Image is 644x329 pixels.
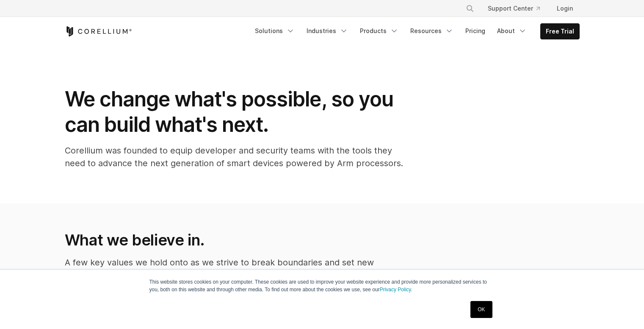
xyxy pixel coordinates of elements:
[65,86,404,137] h1: We change what's possible, so you can build what's next.
[301,23,353,39] a: Industries
[456,1,580,16] div: Navigation Menu
[462,1,478,16] button: Search
[250,23,580,39] div: Navigation Menu
[149,278,495,293] p: This website stores cookies on your computer. These cookies are used to improve your website expe...
[65,144,404,170] p: Corellium was founded to equip developer and security teams with the tools they need to advance t...
[481,1,547,16] a: Support Center
[250,23,300,39] a: Solutions
[470,301,492,318] a: OK
[405,23,459,39] a: Resources
[355,23,404,39] a: Products
[550,1,580,16] a: Login
[492,23,532,39] a: About
[65,231,402,249] h2: What we believe in.
[460,23,490,39] a: Pricing
[65,26,132,36] a: Corellium Home
[380,287,412,293] a: Privacy Policy.
[65,256,402,282] p: A few key values we hold onto as we strive to break boundaries and set new standards through the ...
[541,24,579,39] a: Free Trial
